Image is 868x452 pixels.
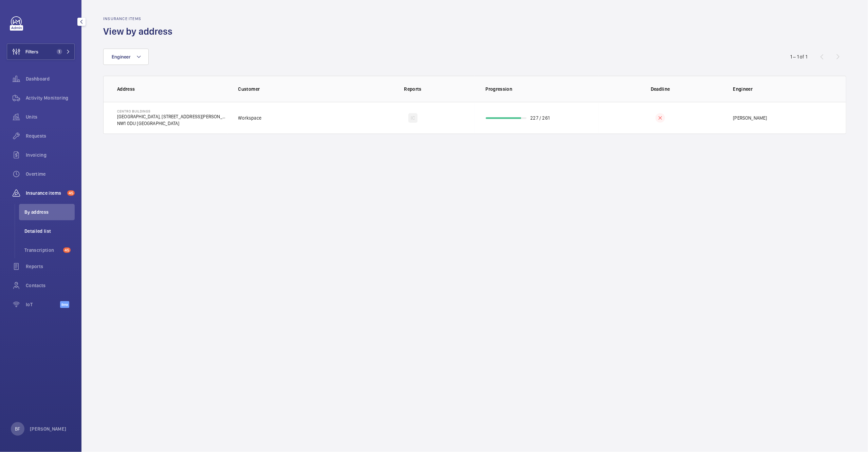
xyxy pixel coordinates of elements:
span: 1 [57,49,62,54]
p: 227 / 261 [531,115,550,121]
button: Engineer [103,49,149,65]
span: Insurance items [26,190,64,196]
span: Engineer [112,54,131,59]
span: Activity Monitoring [26,94,75,101]
p: [GEOGRAPHIC_DATA], [STREET_ADDRESS][PERSON_NAME] [117,113,227,120]
p: [PERSON_NAME] [733,115,767,121]
p: NW1 0DU [GEOGRAPHIC_DATA] [117,120,227,127]
p: Reports [356,86,470,92]
p: BF [15,425,20,432]
p: Workspace [238,115,262,121]
span: Dashboard [26,75,75,82]
p: Progression [486,86,599,92]
span: Requests [26,133,75,139]
span: Overtime [26,171,75,177]
div: IC [408,113,418,123]
span: Units [26,114,75,120]
span: 45 [67,190,75,196]
span: Beta [60,301,69,308]
span: Invoicing [26,152,75,158]
p: Customer [238,86,351,92]
button: Filters1 [7,44,75,60]
span: Contacts [26,282,75,289]
p: [PERSON_NAME] [30,425,67,432]
span: Detailed list [24,228,75,234]
h1: View by address [103,25,177,38]
p: Centro Buildings [117,109,227,113]
div: 1 – 1 of 1 [790,53,807,60]
p: Deadline [603,86,718,92]
span: 45 [63,247,71,253]
span: Filters [25,48,38,55]
span: By address [24,209,75,215]
span: Reports [26,263,75,270]
p: Address [117,86,227,92]
span: Transcription [24,247,60,254]
span: IoT [26,301,60,308]
h2: Insurance items [103,16,177,21]
p: Engineer [733,86,833,92]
